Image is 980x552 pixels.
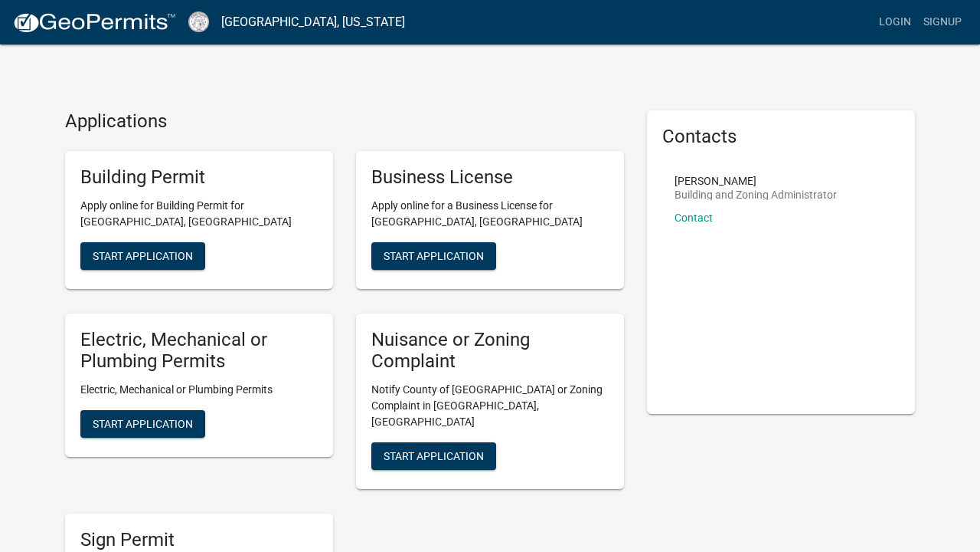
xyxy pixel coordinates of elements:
[675,189,837,200] p: Building and Zoning Administrator
[662,126,900,148] h5: Contacts
[188,11,209,32] img: Cook County, Georgia
[80,242,205,270] button: Start Application
[371,242,496,270] button: Start Application
[675,176,837,186] p: [PERSON_NAME]
[371,166,609,189] h5: Business License
[80,529,318,551] h5: Sign Permit
[873,8,917,37] a: Login
[384,249,484,261] span: Start Application
[371,198,609,230] p: Apply online for a Business License for [GEOGRAPHIC_DATA], [GEOGRAPHIC_DATA]
[93,249,193,261] span: Start Application
[93,418,193,430] span: Start Application
[221,9,405,35] a: [GEOGRAPHIC_DATA], [US_STATE]
[80,166,318,189] h5: Building Permit
[675,212,713,224] a: Contact
[917,8,968,37] a: Signup
[371,382,609,430] p: Notify County of [GEOGRAPHIC_DATA] or Zoning Complaint in [GEOGRAPHIC_DATA], [GEOGRAPHIC_DATA]
[80,329,318,373] h5: Electric, Mechanical or Plumbing Permits
[371,329,609,373] h5: Nuisance or Zoning Complaint
[384,450,484,462] span: Start Application
[80,382,318,398] p: Electric, Mechanical or Plumbing Permits
[371,442,496,470] button: Start Application
[80,198,318,230] p: Apply online for Building Permit for [GEOGRAPHIC_DATA], [GEOGRAPHIC_DATA]
[65,110,624,133] h4: Applications
[80,410,205,438] button: Start Application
